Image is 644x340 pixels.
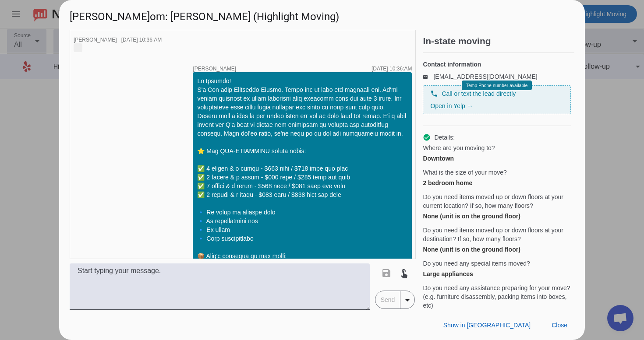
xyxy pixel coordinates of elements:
[121,37,162,42] div: [DATE] 10:36:AM
[78,97,85,104] img: KvvREk7QTRr2sP7erf9QPg
[423,245,571,254] div: None (unit is on the ground floor)
[430,102,473,109] a: Open in Yelp →
[423,37,574,46] h2: In-state moving
[78,76,85,83] img: ijHAbKPuEwODcaC7dBqp0Q
[423,154,571,163] div: Downtown
[545,317,574,333] button: Close
[423,74,433,79] mat-icon: email
[78,48,85,55] img: JWvVyf4wQRbsi1CBE7C2lQ
[74,37,117,43] span: [PERSON_NAME]
[78,83,85,90] img: CJJy5fAoc46UnZMbR-HD3Q
[402,295,413,305] mat-icon: arrow_drop_down
[423,270,571,278] div: Large appliances
[442,89,516,98] span: Call or text the lead directly
[193,136,236,141] span: [PERSON_NAME]
[423,226,571,243] span: Do you need items moved up or down floors at your destination? If so, how many floors?
[434,133,455,142] span: Details:
[372,136,412,141] div: [DATE] 10:36:AM
[433,73,537,80] a: [EMAIL_ADDRESS][DOMAIN_NAME]
[423,212,571,221] div: None (unit is on the ground floor)
[423,144,495,152] span: Where are you moving to?
[423,179,571,187] div: 2 bedroom home
[78,111,85,118] img: RWl-upAEEPteQZvaBLSCSg
[430,90,438,98] mat-icon: phone
[423,133,431,141] mat-icon: check_circle
[466,83,527,88] span: Temp Phone number available
[436,317,538,333] button: Show in [GEOGRAPHIC_DATA]
[423,284,571,310] span: Do you need any assistance preparing for your move? (e.g. furniture disassembly, packing items in...
[552,322,567,329] span: Close
[78,104,85,111] img: hrDqDsWWmmEFyirAd-MqGQ
[78,55,85,62] img: aFECCHpAM4_WkuiITygKgQ
[423,259,530,268] span: Do you need any special items moved?
[78,69,85,76] img: i4Wd8ZcJCP-MIPHNV6pbmA
[423,193,571,210] span: Do you need items moved up or down floors at your current location? If so, how many floors?
[78,90,85,97] img: u2rXret8qKuNtRb-WmOyuA
[443,322,531,329] span: Show in [GEOGRAPHIC_DATA]
[399,268,409,278] mat-icon: touch_app
[423,168,506,177] span: What is the size of your move?
[78,62,85,69] img: 2DAUQpsmyrx59IV-YPGC1g
[423,60,571,69] h4: Contact information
